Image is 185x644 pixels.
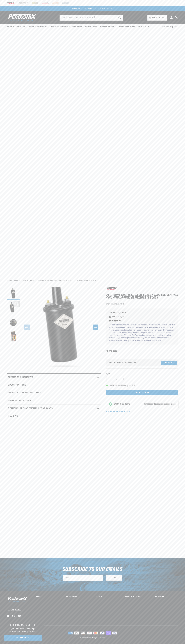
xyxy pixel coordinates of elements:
[7,13,37,22] img: Pertronix
[80,637,92,639] small: © 2025 .
[119,25,135,28] span: Spark Plug Wires
[106,390,178,396] button: Add to cart
[50,24,83,30] summary: Headers, Exhausts & Components
[14,279,96,282] a: PerTronix 40011 Ignitor Oil Filled 40,000 Volt Ignition Coil with 1.5 Ohms Resistance in Black
[7,596,28,602] img: Pertronix
[7,412,101,420] summary: Reviews
[120,303,126,305] strong: 40011
[152,16,166,19] span: Add my vehicle
[106,303,178,306] div: Part Number:
[147,15,167,21] a: Add my vehicle
[106,411,131,413] p: C.A.R.B. EO Number: D-57-21
[62,567,123,572] h3: Subscribe to our emails
[8,399,33,402] h2: Shipping & Delivery
[108,362,136,364] div: Does This part fit My vehicle?
[106,575,122,581] button: Subscribe
[109,311,176,315] p: [PERSON_NAME]
[92,637,105,639] small: All rights reserved.
[4,624,42,630] h3: Shipping Outside the [GEOGRAPHIC_DATA]?
[7,330,20,344] button: Load image 4 in gallery view
[114,403,176,405] button: EMISSIONS CODEWhat does this emissions code mean?
[162,25,177,28] span: Product Support
[52,7,133,10] div: 1 of 2
[7,397,101,405] summary: Shipping & Delivery
[106,294,178,299] h1: PerTronix 40011 Ignitor Oil Filled 40,000 Volt Ignition Coil with 1.5 Ohms Resistance in Black
[7,609,28,611] p: Stay Connected
[144,403,176,405] strong: What does this emissions code mean?
[7,279,178,282] nav: breadcrumbs
[7,316,20,329] button: Load image 3 in gallery view
[106,384,178,387] p: In-Stock and Ready to Ship
[85,25,97,28] span: Engine Swaps
[7,24,28,30] summary: Ignition Conversions
[95,596,119,598] summary: Account
[109,324,176,342] p: I installed the new Flame-Thrower Coil, replacing my old Flame-Thrower Coil. 'not sure it was nec...
[60,15,123,21] input: Search Part #, Category or Keyword
[83,24,99,30] summary: Engine Swaps
[7,381,101,389] summary: Specifications
[7,25,27,28] span: Ignition Conversions
[7,405,101,412] summary: Returns, Replacements & Warranty
[112,315,124,318] span: Verified Buyer
[51,25,82,28] span: Headers, Exhausts & Components
[4,635,42,641] a: Contact Us
[99,24,118,30] summary: Battery Products
[63,575,103,581] input: Email
[136,24,150,30] summary: Motorcycle
[7,279,12,282] a: Home
[155,596,178,598] summary: Resources
[100,25,117,28] span: Battery Products
[8,391,41,395] h2: Installation instructions
[8,414,18,418] h2: Reviews
[7,301,20,315] button: Load image 2 in gallery view
[7,374,101,381] summary: Features & Benefits
[4,630,42,633] p: Contact us to place your order.
[106,349,117,354] span: $53.00
[7,287,20,300] button: Load image 1 in gallery view
[29,25,49,28] span: Coils & Distributors
[66,596,90,598] summary: Help Center
[24,325,30,330] button: Slide left
[117,15,123,21] button: search button
[7,389,101,397] summary: Installation instructions
[108,402,113,406] img: Emissions code
[85,637,91,639] a: PerTronix
[106,373,178,375] label: QTY
[72,8,113,10] a: SHOP BEST SELLING IGNITION & EXHAUST
[118,24,137,30] summary: Spark Plug Wires
[162,24,178,30] summary: Product Support
[93,325,98,330] button: Slide right
[52,7,133,10] div: Announcement
[47,6,52,11] button: Translation missing: en.sections.announcements.previous_announcement
[8,376,33,379] h2: Features & Benefits
[28,24,50,30] summary: Coils & Distributors
[114,403,130,405] strong: EMISSIONS CODE
[8,407,53,410] h2: Returns, Replacements & Warranty
[125,596,149,598] summary: Terms & policies
[36,596,60,598] summary: Shop
[161,361,177,365] button: Verify
[133,6,138,11] button: Translation missing: en.sections.announcements.next_announcement
[7,287,101,368] media-gallery: Gallery Viewer
[138,25,149,28] span: Motorcycle
[8,383,26,387] h2: Specifications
